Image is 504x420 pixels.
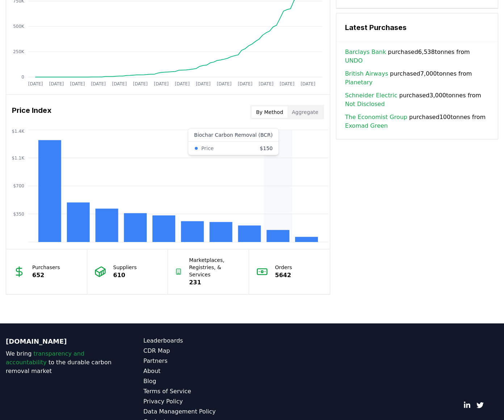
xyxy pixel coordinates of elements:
[345,122,388,130] a: Exomad Green
[252,106,287,118] button: By Method
[238,81,253,86] tspan: [DATE]
[12,156,25,161] tspan: $1.1K
[143,367,252,376] a: About
[280,81,295,86] tspan: [DATE]
[133,81,148,86] tspan: [DATE]
[49,81,64,86] tspan: [DATE]
[32,264,60,271] p: Purchasers
[13,49,25,54] tspan: 250K
[476,402,484,409] a: Twitter
[345,56,363,65] a: UNDO
[6,336,114,347] p: [DOMAIN_NAME]
[6,349,114,376] p: We bring to the durable carbon removal market
[143,336,252,345] a: Leaderboards
[13,212,24,217] tspan: $350
[217,81,232,86] tspan: [DATE]
[113,264,137,271] p: Suppliers
[463,402,471,409] a: LinkedIn
[32,271,60,280] p: 652
[287,106,323,118] button: Aggregate
[112,81,127,86] tspan: [DATE]
[345,91,397,100] a: Schneider Electric
[13,183,24,188] tspan: $700
[345,78,373,87] a: Planetary
[143,387,252,396] a: Terms of Service
[143,397,252,406] a: Privacy Policy
[154,81,169,86] tspan: [DATE]
[275,264,292,271] p: Orders
[143,347,252,355] a: CDR Map
[70,81,85,86] tspan: [DATE]
[301,81,315,86] tspan: [DATE]
[275,271,292,280] p: 5642
[189,278,241,287] p: 231
[345,113,489,130] span: purchased 100 tonnes from
[345,69,489,87] span: purchased 7,000 tonnes from
[12,105,51,119] h3: Price Index
[13,24,25,29] tspan: 500K
[12,129,25,134] tspan: $1.4K
[189,256,241,278] p: Marketplaces, Registries, & Services
[175,81,190,86] tspan: [DATE]
[345,91,489,109] span: purchased 3,000 tonnes from
[345,22,489,33] h3: Latest Purchases
[143,407,252,416] a: Data Management Policy
[345,100,385,109] a: Not Disclosed
[143,377,252,386] a: Blog
[345,48,386,56] a: Barclays Bank
[113,271,137,280] p: 610
[91,81,106,86] tspan: [DATE]
[345,48,489,65] span: purchased 6,538 tonnes from
[345,113,407,122] a: The Economist Group
[196,81,211,86] tspan: [DATE]
[143,357,252,365] a: Partners
[21,75,24,80] tspan: 0
[28,81,43,86] tspan: [DATE]
[6,350,84,366] span: transparency and accountability
[345,69,388,78] a: British Airways
[259,81,274,86] tspan: [DATE]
